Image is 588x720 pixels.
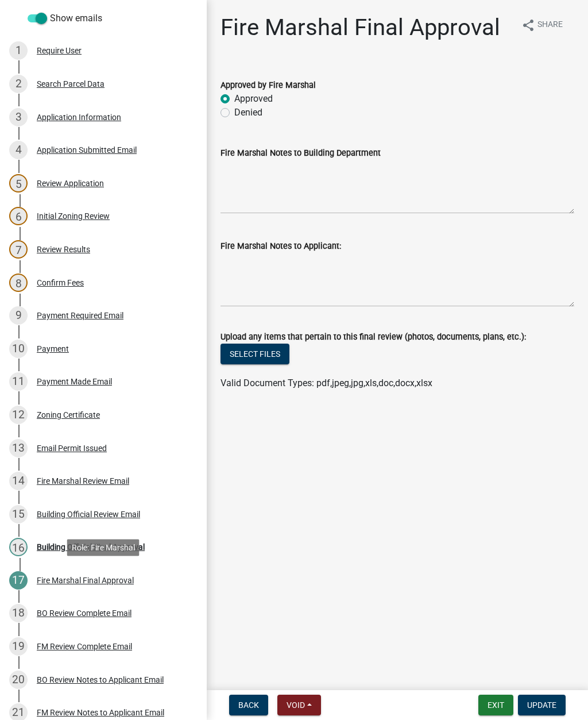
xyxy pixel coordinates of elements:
[478,695,513,715] button: Exit
[37,676,164,684] div: BO Review Notes to Applicant Email
[9,108,28,126] div: 3
[37,80,105,88] div: Search Parcel Data
[9,637,28,656] div: 19
[9,340,28,358] div: 10
[9,306,28,325] div: 9
[234,106,262,120] label: Denied
[234,92,273,106] label: Approved
[37,510,140,518] div: Building Official Review Email
[9,207,28,225] div: 6
[277,695,321,715] button: Void
[220,14,500,41] h1: Fire Marshal Final Approval
[220,149,381,157] label: Fire Marshal Notes to Building Department
[537,18,563,32] span: Share
[37,212,110,220] div: Initial Zoning Review
[37,47,82,55] div: Require User
[238,700,259,710] span: Back
[9,75,28,93] div: 2
[37,311,123,319] div: Payment Required Email
[220,333,526,341] label: Upload any items that pertain to this final review (photos, documents, plans, etc.):
[220,378,432,388] span: Valid Document Types: pdf,jpeg,jpg,xls,doc,docx,xlsx
[9,505,28,523] div: 15
[287,700,305,710] span: Void
[518,695,566,715] button: Update
[9,571,28,590] div: 17
[37,411,100,419] div: Zoning Certificate
[220,82,316,90] label: Approved by Fire Marshal
[37,279,84,287] div: Confirm Fees
[220,344,289,364] button: Select files
[527,700,556,710] span: Update
[37,146,137,154] div: Application Submitted Email
[9,174,28,192] div: 5
[67,539,140,556] div: Role: Fire Marshal
[9,538,28,556] div: 16
[37,345,69,353] div: Payment
[220,242,341,251] label: Fire Marshal Notes to Applicant:
[28,11,102,25] label: Show emails
[37,245,90,253] div: Review Results
[9,604,28,622] div: 18
[37,609,131,617] div: BO Review Complete Email
[37,543,145,551] div: Building Official Final Approval
[37,642,132,650] div: FM Review Complete Email
[9,671,28,689] div: 20
[9,141,28,159] div: 4
[37,444,107,452] div: Email Permit Issued
[512,14,572,36] button: shareShare
[37,378,112,386] div: Payment Made Email
[37,477,129,485] div: Fire Marshal Review Email
[37,179,104,187] div: Review Application
[229,695,268,715] button: Back
[9,372,28,391] div: 11
[9,41,28,60] div: 1
[9,274,28,292] div: 8
[37,709,164,717] div: FM Review Notes to Applicant Email
[37,576,134,584] div: Fire Marshal Final Approval
[9,406,28,424] div: 12
[37,113,121,121] div: Application Information
[9,240,28,259] div: 7
[521,18,535,32] i: share
[9,439,28,457] div: 13
[9,472,28,490] div: 14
